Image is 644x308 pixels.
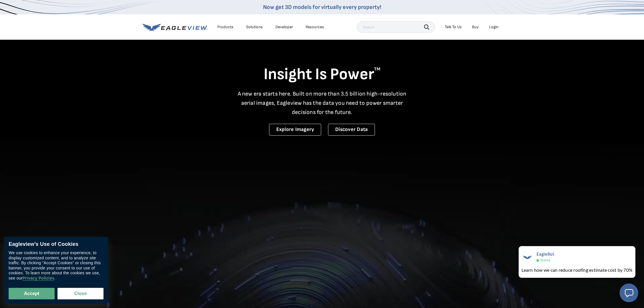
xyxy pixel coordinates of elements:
h1: Insight Is Power [143,64,501,85]
button: Open chat window [620,284,638,302]
div: Learn how we can reduce roofing estimate cost by 70% [522,267,632,273]
span: Online [540,258,550,263]
a: Now get 3D models for virtually every property! [263,4,381,11]
span: EagleBot [536,252,555,257]
a: Privacy Policies [22,276,54,281]
p: A new era starts here. Built on more than 3.5 billion high-resolution aerial images, Eagleview ha... [234,89,410,117]
div: We use cookies to enhance your experience, to display customized content, and to analyze site tra... [9,250,103,281]
div: Login [489,24,499,30]
div: Eagleview’s Use of Cookies [9,241,103,248]
button: Accept [9,288,55,299]
a: Discover Data [328,124,375,136]
img: EagleBot [522,252,533,263]
button: Close [57,288,103,299]
a: Explore Imagery [269,124,321,136]
div: Talk To Us [445,24,462,30]
div: Resources [306,24,324,30]
div: Products [217,24,233,30]
a: Buy [472,24,479,30]
div: Solutions [246,24,263,30]
a: Developer [275,24,293,30]
input: Search [357,21,435,33]
sup: TM [374,66,380,72]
